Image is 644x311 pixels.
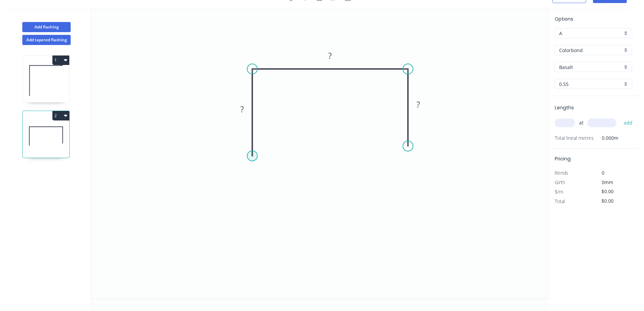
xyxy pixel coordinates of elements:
span: 0 [602,170,604,176]
span: Total lineal metres [555,133,594,143]
svg: 0 [91,8,548,298]
tspan: ? [416,99,420,110]
input: Price level [559,30,622,37]
span: at [579,118,583,128]
span: Lengths [555,104,574,111]
span: Girth [555,179,565,185]
input: Colour [559,64,622,71]
tspan: ? [328,50,332,61]
span: Bends [555,170,568,176]
span: Pricing [555,155,571,162]
button: Add tapered flashing [22,35,71,45]
input: Thickness [559,81,622,88]
span: Total [555,198,565,204]
span: $/m [555,188,563,195]
span: 0mm [602,179,613,185]
input: Material [559,47,622,54]
button: 2 [52,111,69,120]
button: add [620,117,636,129]
tspan: ? [240,104,244,115]
button: Add flashing [22,22,71,32]
span: 0.000m [594,133,618,143]
button: 1 [52,55,69,65]
span: Options [555,16,573,22]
